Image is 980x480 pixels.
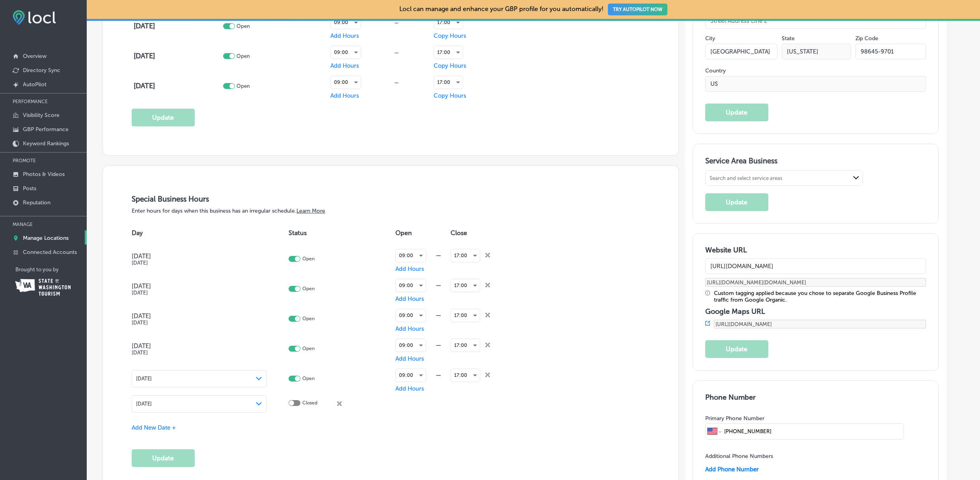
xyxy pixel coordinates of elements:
span: Add Hours [395,385,424,392]
div: 17:00 [451,279,480,292]
div: — [426,311,451,319]
p: Posts [23,185,36,192]
button: TRY AUTOPILOT NOW [608,4,667,15]
label: State [782,35,795,42]
div: — [426,282,451,289]
button: Update [705,340,768,358]
th: Day [132,222,289,244]
div: 09:00 [396,339,426,352]
th: Status [289,222,395,244]
span: Add New Date + [132,424,176,431]
input: NY [782,44,851,59]
h5: [DATE] [132,290,266,296]
span: Copy Hours [434,62,466,69]
p: Open [302,376,315,382]
div: 17:00 [451,309,480,322]
span: Add Hours [330,92,359,99]
p: GBP Performance [23,126,69,133]
p: AutoPilot [23,81,47,88]
p: Open [237,83,250,89]
div: 17:00 [451,369,480,382]
div: 09:00 [396,279,426,292]
h5: [DATE] [132,260,266,266]
span: Add Phone Number [705,466,759,473]
div: 17:00 [434,16,463,29]
div: — [426,371,451,379]
p: Open [237,23,250,29]
span: Copy Hours [434,92,466,99]
h4: [DATE] [132,252,266,260]
div: 17:00 [434,46,463,59]
button: Update [132,449,195,467]
p: Directory Sync [23,67,60,74]
span: [DATE] [136,376,152,382]
label: Primary Phone Number [705,415,764,422]
label: City [705,35,715,42]
h5: [DATE] [132,350,266,356]
h5: [DATE] [132,320,266,326]
h3: Special Business Hours [132,195,650,204]
p: Open [302,286,315,292]
h3: Service Area Business [705,156,926,168]
th: Open [395,222,451,244]
div: — [361,80,432,85]
label: Zip Code [855,35,878,42]
h4: [DATE] [134,52,221,60]
div: 09:00 [331,46,361,59]
p: Connected Accounts [23,249,77,256]
p: Open [302,316,315,322]
div: 09:00 [331,16,361,29]
div: 09:00 [396,369,426,382]
h4: [DATE] [134,82,221,90]
h3: Phone Number [705,393,926,402]
div: 09:00 [331,76,361,89]
p: Keyword Rankings [23,140,69,147]
label: Country [705,67,926,74]
div: 17:00 [434,76,463,89]
input: Country [705,76,926,92]
div: 09:00 [396,309,426,322]
h4: [DATE] [134,22,221,30]
div: 09:00 [396,249,426,262]
p: Overview [23,53,47,59]
input: Add Location Website [705,258,926,274]
th: Close [451,222,520,244]
button: Update [705,193,768,211]
p: Reputation [23,199,50,206]
div: 17:00 [451,339,480,352]
span: Add Hours [330,32,359,39]
h4: [DATE] [132,342,266,350]
span: Copy Hours [434,32,466,39]
div: — [426,341,451,349]
div: 17:00 [451,249,480,262]
label: Additional Phone Numbers [705,453,773,460]
button: Update [705,104,768,121]
img: fda3e92497d09a02dc62c9cd864e3231.png [13,10,56,25]
input: Zip Code [855,44,926,59]
a: Learn More [296,208,325,214]
p: Open [302,346,315,352]
p: Open [237,53,250,59]
span: Add Hours [395,325,424,332]
h3: Website URL [705,246,926,254]
p: Photos & Videos [23,171,65,178]
p: Enter hours for days when this business has an irregular schedule. [132,208,650,214]
div: — [426,252,451,259]
span: [DATE] [136,401,152,407]
button: Update [132,109,195,126]
img: Washington Tourism [15,279,71,296]
h4: [DATE] [132,312,266,320]
p: Brought to you by [15,267,87,272]
h3: Google Maps URL [705,307,926,316]
div: — [361,50,432,56]
div: Custom tagging applied because you chose to separate Google Business Profile traffic from Google ... [714,290,926,303]
span: Add Hours [395,295,424,302]
span: Add Hours [395,355,424,362]
div: — [361,20,432,26]
p: Closed [302,400,317,408]
div: Search and select service areas [710,175,783,181]
h4: [DATE] [132,282,266,290]
input: City [705,44,777,59]
p: Visibility Score [23,112,60,119]
span: Add Hours [395,265,424,272]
